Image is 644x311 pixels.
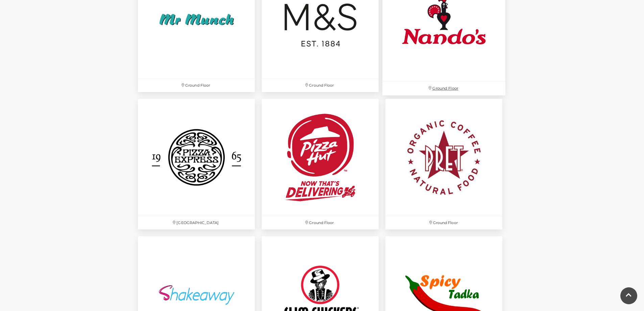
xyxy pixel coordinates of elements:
[385,216,502,229] p: Ground Floor
[138,216,255,229] p: [GEOGRAPHIC_DATA]
[382,82,505,95] p: Ground Floor
[262,216,379,229] p: Ground Floor
[135,95,258,233] a: [GEOGRAPHIC_DATA]
[262,79,379,92] p: Ground Floor
[138,79,255,92] p: Ground Floor
[382,95,506,233] a: Ground Floor
[258,95,382,233] a: Ground Floor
